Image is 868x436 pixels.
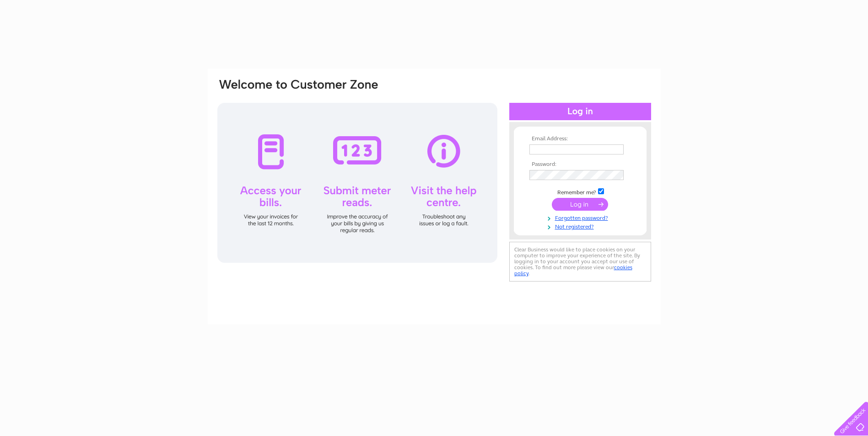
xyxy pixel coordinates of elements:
[552,198,608,211] input: Submit
[509,242,651,282] div: Clear Business would like to place cookies on your computer to improve your experience of the sit...
[527,136,633,142] th: Email Address:
[527,161,633,168] th: Password:
[529,222,633,230] a: Not registered?
[514,264,632,276] a: cookies policy
[527,187,633,196] td: Remember me?
[529,213,633,222] a: Forgotten password?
